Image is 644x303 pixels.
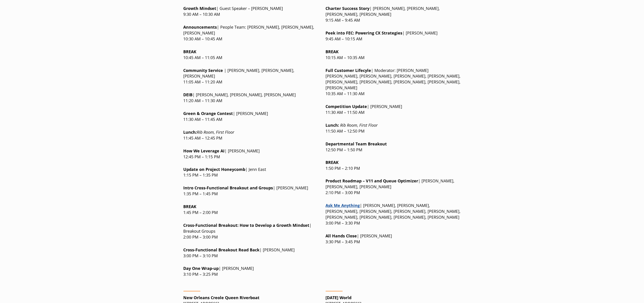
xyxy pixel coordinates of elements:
p: 10:15 AM – 10:35 AM [326,49,461,61]
p: | [PERSON_NAME] 1:35 PM – 1:45 PM [183,185,319,197]
p: | [PERSON_NAME] 3:00 PM – 3:10 PM [183,247,319,259]
strong: Departmental Team Breakout [326,141,387,147]
p: | [PERSON_NAME], [PERSON_NAME], [PERSON_NAME] 2:10 PM – 3:00 PM [326,178,461,196]
em: Rib Room, First Floor [340,122,378,128]
p: | [PERSON_NAME], [PERSON_NAME], [PERSON_NAME] 11:20 AM – 11:30 AM [183,92,319,104]
p: | Jenn East 1:15 PM – 1:35 PM [183,167,319,178]
strong: Update on Project Honeycomb [183,167,245,172]
p: 12:50 PM – 1:50 PM [326,141,461,153]
p: | [PERSON_NAME], [PERSON_NAME], [PERSON_NAME] 11:05 AM – 11:20 AM [183,68,319,85]
strong: BREAK [326,160,339,165]
p: | Breakout Groups 2:00 PM – 3:00 PM [183,223,319,240]
p: | [PERSON_NAME], [PERSON_NAME], [PERSON_NAME], [PERSON_NAME], [PERSON_NAME], [PERSON_NAME], [PERS... [326,203,461,226]
p: 11:50 AM – 12:50 PM [326,122,461,134]
strong: : [326,122,339,128]
p: | [PERSON_NAME], [PERSON_NAME], [PERSON_NAME], [PERSON_NAME] 9:15 AM – 9:45 AM [326,6,461,23]
strong: DEIB [183,92,193,97]
strong: t Read Back [183,247,260,253]
em: Rib Room, First Floor [197,129,234,135]
strong: Cross-Functional Breakou [183,247,236,253]
strong: Green & Orange Contest [183,111,233,116]
p: 11:45 AM – 12:45 PM [183,129,319,141]
strong: Cross-Functional Breakout: H [183,223,309,228]
strong: Community Service [183,68,223,73]
strong: Announcements [183,24,217,30]
p: | Moderator: [PERSON_NAME] [PERSON_NAME], [PERSON_NAME], [PERSON_NAME], [PERSON_NAME], [PERSON_NA... [326,68,461,97]
strong: BREAK [183,204,197,209]
strong: New Orleans Creole Queen Riverboat [183,295,260,301]
p: 10:45 AM – 11:05 AM [183,49,319,61]
strong: Lunch [326,122,338,128]
strong: [DATE] World [326,295,352,301]
strong: BREAK [183,49,197,54]
strong: ow to Develop a Growth Mindset [243,223,309,228]
strong: Full Customer Lifecyle [326,68,371,73]
p: | [PERSON_NAME] 11:30 AM – 11:50 AM [326,104,461,115]
strong: How We Leverage AI [183,148,225,154]
em: : [196,129,197,135]
p: | [PERSON_NAME] 3:10 PM – 3:25 PM [183,266,319,278]
strong: All Hands Close [326,233,357,239]
p: | [PERSON_NAME] 9:45 AM – 10:15 AM [326,30,461,42]
p: | People Team: [PERSON_NAME], [PERSON_NAME], [PERSON_NAME] 10:30 AM – 10:45 AM [183,24,319,42]
strong: BREAK [326,49,339,54]
p: | [PERSON_NAME] 3:30 PM – 3:45 PM [326,233,461,245]
strong: Charter Success Story [326,6,370,11]
strong: Day One Wrap-up [183,266,219,271]
p: | [PERSON_NAME] 11:30 AM – 11:45 AM [183,111,319,122]
a: Link opens in a new window [326,203,360,208]
p: 1:50 PM – 2:10 PM [326,160,461,171]
strong: Product Roadmap – V11 and Queue Optimizer [326,178,418,184]
p: | [PERSON_NAME] 12:45 PM – 1:15 PM [183,148,319,160]
strong: Competition Update [326,104,367,109]
strong: Intro Cross-Functional Breakout and Groups [183,185,273,191]
strong: Lunch [183,129,197,135]
p: 1:45 PM – 2:00 PM [183,204,319,216]
p: | Guest Speaker – [PERSON_NAME] 9:30 AM – 10:30 AM [183,6,319,17]
strong: Growth Mindset [183,6,216,11]
strong: Peek into FEC: Powering CX Strategies [326,30,403,36]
